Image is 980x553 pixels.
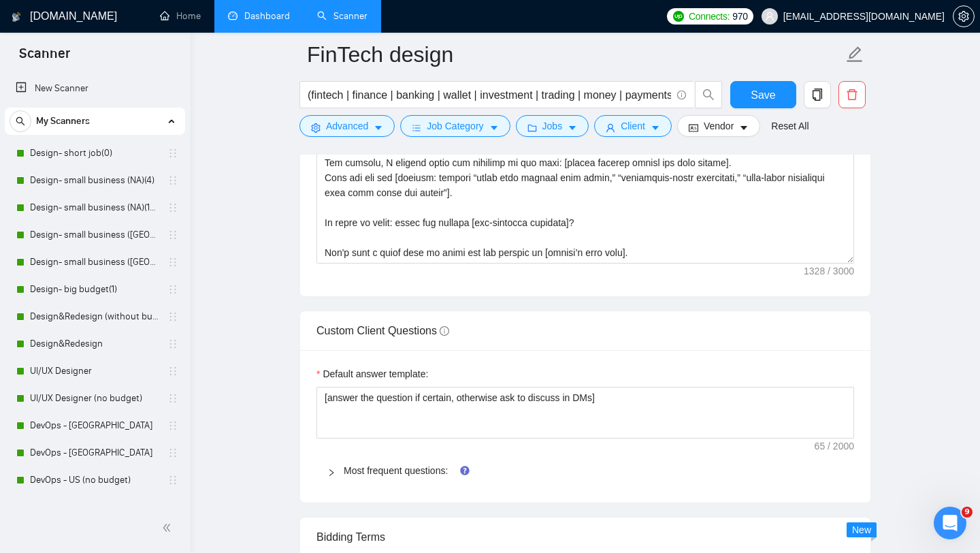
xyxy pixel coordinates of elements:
span: search [696,89,721,101]
span: delete [839,89,865,101]
button: userClientcaret-down [594,115,672,137]
img: upwork-logo.png [673,11,684,22]
textarea: Default answer template: [316,387,854,439]
input: Scanner name... [307,37,843,72]
a: Design- short job(0) [30,140,159,167]
button: barsJob Categorycaret-down [400,115,510,137]
span: info-circle [677,91,686,99]
button: search [695,81,722,108]
a: DevOps - Europe (no budget) [30,494,159,521]
button: setting [953,5,975,27]
span: caret-down [651,123,660,133]
span: copy [804,89,830,101]
span: search [10,116,31,126]
span: caret-down [374,123,383,133]
span: holder [167,148,178,159]
span: double-left [162,521,176,535]
span: caret-down [489,123,499,133]
a: Design- big budget(1) [30,276,159,303]
span: idcard [689,123,698,133]
button: settingAdvancedcaret-down [299,115,395,137]
span: holder [167,202,178,213]
button: copy [804,81,831,108]
span: holder [167,393,178,404]
span: right [327,469,336,477]
a: DevOps - [GEOGRAPHIC_DATA] [30,412,159,439]
button: idcardVendorcaret-down [677,115,760,137]
span: holder [167,230,178,240]
span: holder [167,311,178,322]
span: caret-down [568,123,577,133]
span: holder [167,257,178,268]
span: Jobs [542,118,563,133]
button: Save [730,81,796,108]
span: bars [412,123,421,133]
span: 970 [732,9,747,24]
span: holder [167,366,178,377]
a: Design&Redesign (without budget) [30,303,159,330]
span: holder [167,420,178,431]
a: Design- small business (NA)(4) [30,167,159,194]
a: New Scanner [16,75,174,102]
a: dashboardDashboard [228,10,290,22]
a: searchScanner [317,10,367,22]
a: DevOps - [GEOGRAPHIC_DATA] [30,439,159,467]
a: homeHome [160,10,201,22]
a: Design- small business (NA)(15$) [30,194,159,221]
span: holder [167,475,178,486]
a: Design&Redesign [30,330,159,358]
span: holder [167,175,178,186]
span: Vendor [704,118,734,133]
a: UI/UX Designer (no budget) [30,385,159,412]
a: Most frequent questions: [344,465,448,476]
li: New Scanner [5,75,185,102]
span: caret-down [739,123,749,133]
a: Design- small business ([GEOGRAPHIC_DATA])(4) [30,249,159,276]
a: setting [953,11,975,22]
span: holder [167,502,178,513]
span: user [765,12,774,21]
span: edit [846,46,864,63]
span: user [606,123,615,133]
label: Default answer template: [316,366,428,381]
a: Design- small business ([GEOGRAPHIC_DATA])(15$) [30,221,159,249]
button: search [10,110,31,132]
span: info-circle [440,326,449,336]
button: delete [838,81,866,108]
span: setting [953,11,974,22]
span: Job Category [427,118,483,133]
span: folder [527,123,537,133]
span: setting [311,123,321,133]
span: Client [621,118,645,133]
div: Tooltip anchor [459,464,471,477]
span: Scanner [8,44,81,72]
button: folderJobscaret-down [516,115,589,137]
iframe: Intercom live chat [934,507,966,539]
img: logo [12,6,21,28]
span: holder [167,284,178,295]
span: 9 [962,507,973,518]
span: holder [167,338,178,349]
a: DevOps - US (no budget) [30,467,159,494]
span: Connects: [689,9,730,24]
div: Most frequent questions: [316,455,854,486]
a: UI/UX Designer [30,358,159,385]
span: Advanced [326,118,368,133]
span: Custom Client Questions [316,325,449,336]
span: My Scanners [36,108,90,135]
span: New [852,524,871,535]
span: Save [751,86,775,104]
span: holder [167,447,178,458]
a: Reset All [771,118,808,133]
input: Search Freelance Jobs... [308,86,671,104]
